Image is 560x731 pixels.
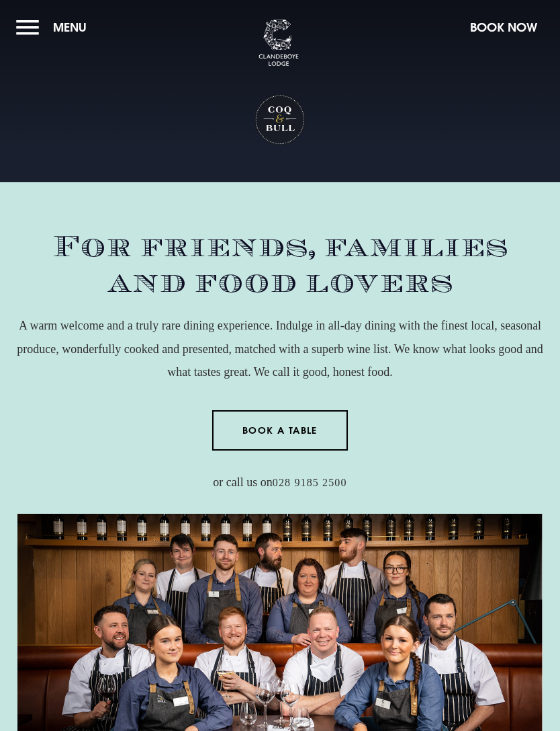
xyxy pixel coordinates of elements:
[16,229,544,301] h2: For friends, families and food lovers
[259,20,299,67] img: Clandeboye Lodge
[16,471,544,494] p: or call us on
[273,477,347,490] a: 028 9185 2500
[16,13,93,42] button: Menu
[53,20,87,35] span: Menu
[254,94,306,146] h1: Coq & Bull
[212,410,348,451] a: Book a Table
[16,314,544,383] p: A warm welcome and a truly rare dining experience. Indulge in all-day dining with the finest loca...
[463,13,544,42] button: Book Now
